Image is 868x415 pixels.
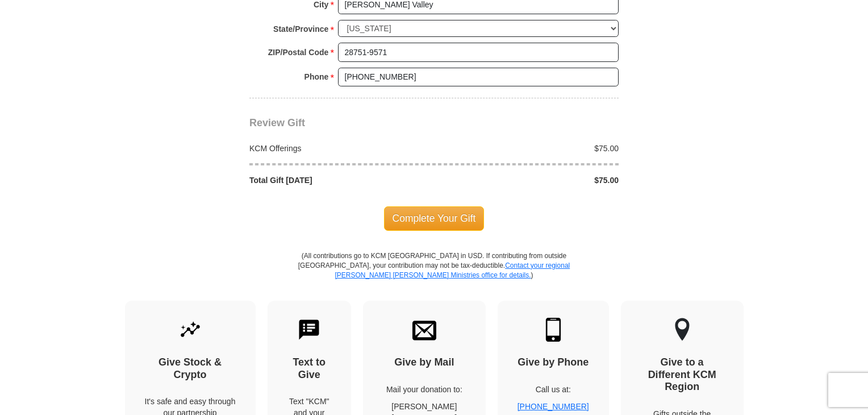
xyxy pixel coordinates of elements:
div: $75.00 [434,175,625,186]
h4: Give Stock & Crypto [145,356,236,381]
p: Call us at: [518,384,589,395]
strong: ZIP/Postal Code [268,44,329,60]
a: [PHONE_NUMBER] [518,402,589,411]
p: Mail your donation to: [383,384,466,395]
div: Total Gift [DATE] [244,175,435,186]
img: other-region [674,318,690,342]
div: KCM Offerings [244,143,435,154]
strong: State/Province [273,21,328,37]
h4: Give by Mail [383,356,466,369]
h4: Give by Phone [518,356,589,369]
p: (All contributions go to KCM [GEOGRAPHIC_DATA] in USD. If contributing from outside [GEOGRAPHIC_D... [298,251,570,301]
h4: Give to a Different KCM Region [641,356,724,393]
img: envelope.svg [412,318,436,342]
img: mobile.svg [541,318,565,342]
div: $75.00 [434,143,625,154]
strong: Phone [304,69,329,85]
h4: Text to Give [287,356,332,381]
a: Contact your regional [PERSON_NAME] [PERSON_NAME] Ministries office for details. [335,262,570,279]
span: Complete Your Gift [384,206,485,230]
span: Review Gift [249,117,305,128]
img: text-to-give.svg [297,318,321,342]
img: give-by-stock.svg [178,318,202,342]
